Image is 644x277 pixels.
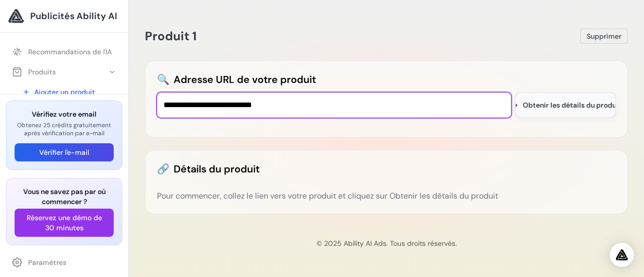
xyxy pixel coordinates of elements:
[523,101,621,110] font: Obtenir les détails du produit
[27,213,102,232] font: Réservez une démo de 30 minutes
[587,32,621,41] font: Supprimer
[157,191,498,201] font: Pour commencer, collez le lien vers votre produit et cliquez sur Obtenir les détails du produit
[515,93,616,118] button: Obtenir les détails du produit
[6,63,122,81] button: Produits
[157,162,170,175] font: 🔗
[28,67,56,76] font: Produits
[580,29,628,44] button: Supprimer
[316,239,457,248] font: © 2025 Ability AI Ads. Tous droits réservés.
[174,162,260,175] font: Détails du produit
[15,209,114,237] button: Réservez une démo de 30 minutes
[32,110,97,119] font: Vérifiez votre email
[34,87,95,97] font: Ajouter un produit
[23,187,106,206] font: Vous ne savez pas par où commencer ?
[16,83,122,101] a: Ajouter un produit
[610,243,634,267] div: Ouvrir Intercom Messenger
[145,28,197,44] font: Produit 1
[28,47,112,56] font: Recommandations de l'IA
[30,10,117,22] font: Publicités Ability AI
[15,143,114,161] button: Vérifier l'e-mail
[39,148,89,157] font: Vérifier l'e-mail
[6,43,122,61] a: Recommandations de l'IA
[174,73,316,86] font: Adresse URL de votre produit
[8,8,120,24] a: Publicités Ability AI
[6,253,122,271] a: Paramètres
[157,73,170,86] font: 🔍
[28,258,66,267] font: Paramètres
[17,121,111,137] font: Obtenez 25 crédits gratuitement après vérification par e-mail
